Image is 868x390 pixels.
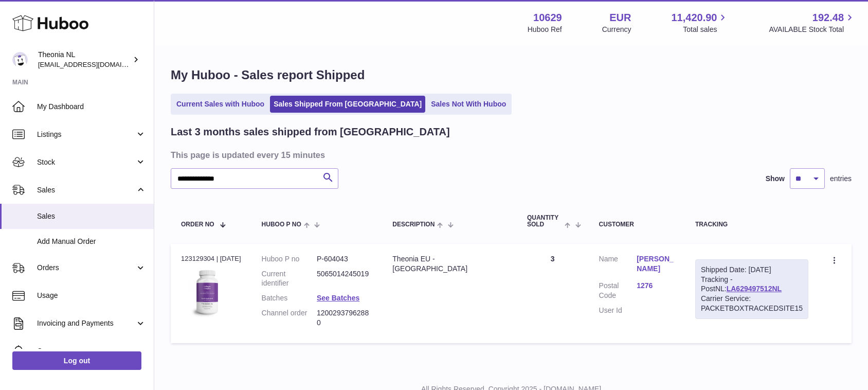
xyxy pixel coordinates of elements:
[637,254,675,274] a: [PERSON_NAME]
[37,130,135,139] span: Listings
[769,25,856,34] span: AVAILABLE Stock Total
[270,96,425,113] a: Sales Shipped From [GEOGRAPHIC_DATA]
[727,285,782,293] a: LA629497512NL
[181,254,241,263] div: 123129304 | [DATE]
[171,149,849,161] h3: This page is updated every 15 minutes
[695,221,808,228] div: Tracking
[392,221,435,228] span: Description
[262,269,317,289] dt: Current identifier
[262,293,317,303] dt: Batches
[37,346,146,356] span: Cases
[599,306,637,315] dt: User Id
[527,215,562,228] span: Quantity Sold
[12,351,141,370] a: Log out
[812,11,844,25] span: 192.48
[427,96,510,113] a: Sales Not With Huboo
[609,11,631,25] strong: EUR
[37,185,135,195] span: Sales
[528,25,562,34] div: Huboo Ref
[37,291,146,300] span: Usage
[766,174,785,184] label: Show
[317,254,372,264] dd: P-604043
[602,25,631,34] div: Currency
[533,11,562,25] strong: 10629
[701,265,803,275] div: Shipped Date: [DATE]
[701,294,803,313] div: Carrier Service: PACKETBOXTRACKEDSITE15
[173,96,268,113] a: Current Sales with Huboo
[392,254,507,274] div: Theonia EU - [GEOGRAPHIC_DATA]
[262,221,301,228] span: Huboo P no
[671,11,729,34] a: 11,420.90 Total sales
[695,259,808,319] div: Tracking - PostNL:
[37,263,135,273] span: Orders
[830,174,852,184] span: entries
[37,157,135,167] span: Stock
[599,254,637,276] dt: Name
[517,244,589,343] td: 3
[171,125,450,139] h2: Last 3 months sales shipped from [GEOGRAPHIC_DATA]
[37,237,146,246] span: Add Manual Order
[637,281,675,291] a: 1276
[37,318,135,328] span: Invoicing and Payments
[599,221,675,228] div: Customer
[317,269,372,289] dd: 5065014245019
[181,221,214,228] span: Order No
[599,281,637,300] dt: Postal Code
[38,60,151,68] span: [EMAIL_ADDRESS][DOMAIN_NAME]
[38,50,131,69] div: Theonia NL
[769,11,856,34] a: 192.48 AVAILABLE Stock Total
[37,102,146,112] span: My Dashboard
[181,267,232,318] img: 106291725893172.jpg
[683,25,729,34] span: Total sales
[262,254,317,264] dt: Huboo P no
[317,308,372,328] dd: 12002937962880
[12,52,28,67] img: info@wholesomegoods.eu
[317,294,359,302] a: See Batches
[262,308,317,328] dt: Channel order
[171,67,852,83] h1: My Huboo - Sales report Shipped
[671,11,717,25] span: 11,420.90
[37,211,146,221] span: Sales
